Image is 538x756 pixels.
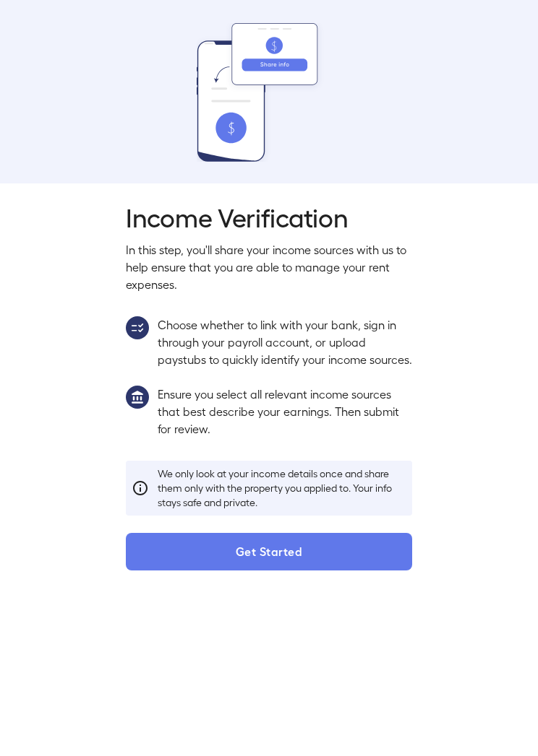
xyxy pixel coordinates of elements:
p: In this step, you'll share your income sources with us to help ensure that you are able to manage... [126,241,412,293]
p: Ensure you select all relevant income sources that best describe your earnings. Then submit for r... [158,386,412,438]
p: Choose whether to link with your bank, sign in through your payroll account, or upload paystubs t... [158,316,412,368]
h2: Income Verification [126,201,412,233]
p: We only look at your income details once and share them only with the property you applied to. Yo... [158,466,406,510]
img: transfer_money.svg [197,23,341,162]
img: group1.svg [126,386,149,409]
img: group2.svg [126,316,149,339]
button: Get Started [126,533,412,570]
